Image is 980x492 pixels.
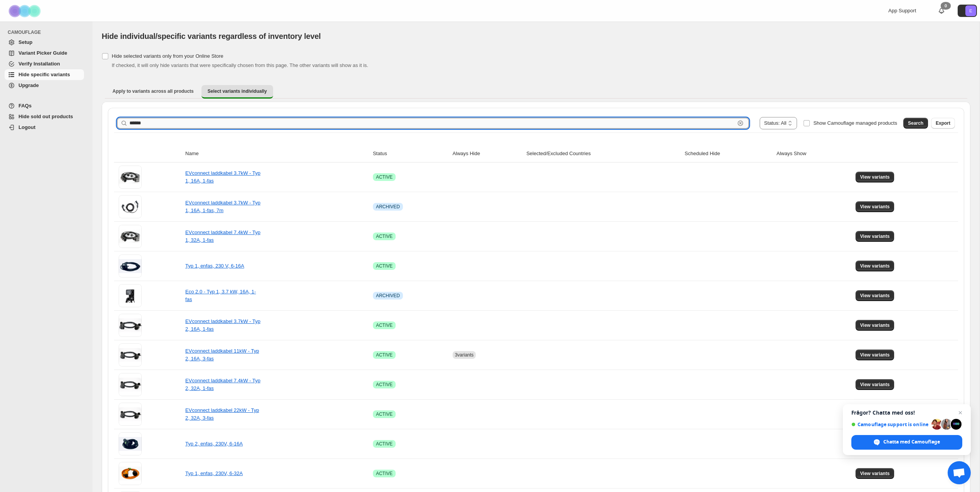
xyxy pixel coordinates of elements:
th: Always Show [774,145,853,162]
span: Chatta med Camouflage [851,435,962,450]
span: View variants [860,174,890,180]
th: Always Hide [450,145,524,162]
a: Upgrade [5,80,84,91]
a: EVconnect laddkabel 11kW - Typ 2, 16A, 3-fas [185,348,259,361]
span: Show Camouflage managed products [813,120,897,126]
span: ACTIVE [376,441,393,447]
span: ACTIVE [376,382,393,388]
a: EVconnect laddkabel 3.7kW - Typ 1, 16A, 1-fas, 7m [185,200,260,213]
button: Export [931,118,955,129]
span: Search [908,120,923,126]
span: If checked, it will only hide variants that were specifically chosen from this page. The other va... [112,62,368,68]
span: Hide individual/specific variants regardless of inventory level [102,32,321,40]
span: FAQs [18,103,32,109]
th: Selected/Excluded Countries [524,145,682,162]
span: ARCHIVED [376,204,400,210]
span: ACTIVE [376,263,393,269]
button: View variants [856,261,894,271]
button: Select variants individually [201,85,273,99]
span: Frågor? Chatta med oss! [851,410,962,416]
th: Scheduled Hide [682,145,774,162]
span: ACTIVE [376,322,393,328]
span: Avatar with initials E [965,5,976,16]
span: Chatta med Camouflage [883,438,940,445]
a: EVconnect laddkabel 3.7kW - Typ 2, 16A, 1-fas [185,318,260,332]
a: Typ 1, enfas, 230 V, 6-16A [185,263,244,269]
span: View variants [860,293,890,299]
span: ACTIVE [376,174,393,180]
a: Hide sold out products [5,111,84,122]
button: Clear [737,119,744,127]
span: Variant Picker Guide [18,50,67,56]
span: Apply to variants across all products [112,88,194,94]
span: Logout [18,124,35,130]
a: EVconnect laddkabel 7.4kW - Typ 1, 32A, 1-fas [185,229,260,243]
span: View variants [860,382,890,388]
a: Eco 2.0 - Typ 1, 3.7 kW, 16A, 1-fas [185,289,256,302]
span: Hide specific variants [18,72,70,77]
span: Setup [18,39,32,45]
span: ACTIVE [376,352,393,358]
span: View variants [860,470,890,477]
span: ARCHIVED [376,293,400,299]
a: EVconnect laddkabel 3.7kW - Typ 1, 16A, 1-fas [185,170,260,184]
span: 3 variants [455,352,474,358]
a: Typ 2, enfas, 230V, 6-16A [185,441,243,447]
button: View variants [856,172,894,182]
div: 0 [941,2,951,10]
span: ACTIVE [376,470,393,477]
span: Camouflage support is online [851,422,929,427]
span: Verify Installation [18,61,60,67]
span: Export [936,120,950,126]
button: View variants [856,468,894,479]
a: Variant Picker Guide [5,48,84,59]
button: View variants [856,350,894,360]
a: Logout [5,122,84,133]
a: EVconnect laddkabel 7.4kW - Typ 2, 32A, 1-fas [185,378,260,391]
button: View variants [856,290,894,301]
a: Öppna chatt [948,461,971,484]
button: Avatar with initials E [958,5,977,17]
button: Apply to variants across all products [106,85,200,97]
span: Upgrade [18,82,39,88]
span: View variants [860,233,890,239]
span: Hide sold out products [18,114,73,119]
span: View variants [860,204,890,210]
a: FAQs [5,100,84,111]
span: View variants [860,322,890,328]
span: App Support [888,8,916,13]
span: ACTIVE [376,411,393,417]
a: Setup [5,37,84,48]
th: Status [371,145,450,162]
span: Select variants individually [208,88,267,94]
button: View variants [856,379,894,390]
button: View variants [856,201,894,212]
button: View variants [856,320,894,331]
button: Search [903,118,928,129]
text: E [969,8,972,13]
a: EVconnect laddkabel 22kW - Typ 2, 32A, 3-fas [185,407,259,421]
a: Verify Installation [5,59,84,69]
span: View variants [860,352,890,358]
a: Typ 1, enfas, 230V, 6-32A [185,470,243,476]
a: Hide specific variants [5,69,84,80]
button: View variants [856,231,894,242]
img: Camouflage [6,0,45,22]
span: View variants [860,263,890,269]
th: Name [183,145,371,162]
span: Hide selected variants only from your Online Store [112,53,223,59]
span: CAMOUFLAGE [8,29,87,35]
span: ACTIVE [376,233,393,239]
a: 0 [938,7,945,15]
